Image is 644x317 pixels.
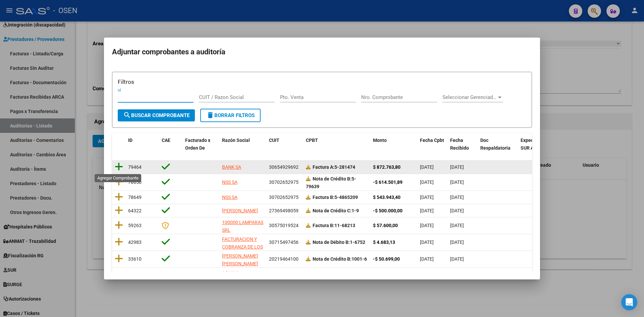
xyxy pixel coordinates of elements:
strong: 5-79639 [306,176,356,189]
span: [DATE] [450,256,464,262]
span: [DATE] [450,240,464,245]
span: Fecha Recibido [450,138,469,151]
strong: 1-6752 [313,240,365,245]
span: [DATE] [420,164,434,170]
span: Factura B: [313,223,334,228]
span: [DATE] [450,164,464,170]
h3: Filtros [118,77,526,86]
div: Open Intercom Messenger [621,294,637,310]
span: 59263 [128,223,142,228]
span: CAE [162,138,170,143]
span: Factura B: [313,195,334,200]
strong: 5-281474 [313,164,355,170]
span: 30702652975 [269,179,299,185]
span: 30702652975 [269,195,299,200]
datatable-header-cell: CAE [159,133,182,155]
strong: $ 543.943,40 [373,195,400,200]
span: BANK SA [222,164,241,170]
span: [DATE] [420,208,434,213]
span: [DATE] [420,256,434,262]
span: Seleccionar Gerenciador [442,94,497,100]
strong: -$ 500.000,00 [373,208,402,213]
span: Facturado x Orden De [185,138,210,151]
h2: Adjuntar comprobantes a auditoría [112,46,532,58]
span: [DATE] [450,208,464,213]
strong: 1-9 [313,208,359,213]
span: [DATE] [420,179,434,185]
span: Factura A: [313,164,334,170]
datatable-header-cell: ID [125,133,159,155]
span: Expediente SUR Asociado [521,138,550,151]
strong: 11-68213 [313,223,355,228]
span: Monto [373,138,387,143]
span: NSS SA [222,195,237,200]
span: Borrar Filtros [206,112,255,118]
span: Nota de Crédito B: [313,256,352,262]
datatable-header-cell: Monto [370,133,417,155]
span: CUIT [269,138,279,143]
datatable-header-cell: CPBT [303,133,370,155]
span: Nota de Crédito C: [313,208,352,213]
button: Borrar Filtros [200,109,261,122]
span: 30654929692 [269,164,299,170]
datatable-header-cell: Fecha Recibido [447,133,478,155]
span: 42983 [128,240,142,245]
span: 27369498059 [269,208,299,213]
strong: 5-4865209 [313,195,358,200]
strong: -$ 614.501,89 [373,179,402,185]
span: Buscar Comprobante [123,112,190,118]
span: AGUA Y SANEAMIENTOS ARGENTINOS SOCIEDAD ANONIMA [222,270,257,306]
datatable-header-cell: Doc Respaldatoria [478,133,518,155]
datatable-header-cell: Fecha Cpbt [417,133,447,155]
span: Nota de Crédito B: [313,176,352,181]
mat-icon: search [123,111,131,119]
span: ID [128,138,132,143]
span: [DATE] [450,179,464,185]
span: 30715497456 [269,240,299,245]
strong: $ 872.763,80 [373,164,400,170]
span: 79464 [128,164,142,170]
datatable-header-cell: CUIT [266,133,303,155]
span: [DATE] [450,223,464,228]
strong: $ 57.600,00 [373,223,398,228]
span: 30575019524 [269,223,299,228]
span: [DATE] [420,195,434,200]
span: Razón Social [222,138,250,143]
span: Fecha Cpbt [420,138,444,143]
mat-icon: delete [206,111,214,119]
strong: $ 4.683,13 [373,240,395,245]
datatable-header-cell: Razón Social [219,133,266,155]
span: 78650 [128,179,142,185]
span: [DATE] [420,240,434,245]
span: 100000 LAMPARAS SRL [222,220,263,233]
button: Buscar Comprobante [118,109,195,121]
span: NSS SA [222,179,237,185]
span: CPBT [306,138,318,143]
span: 20219464100 [269,256,299,262]
span: [DATE] [450,195,464,200]
span: [PERSON_NAME] [222,208,258,213]
datatable-header-cell: Expediente SUR Asociado [518,133,555,155]
span: [DATE] [420,223,434,228]
span: Nota de Débito B: [313,240,350,245]
strong: 1001-6 [313,256,367,262]
span: [PERSON_NAME] [PERSON_NAME] [222,253,258,266]
span: FACTURACION Y COBRANZA DE LOS EFECTORES PUBLICOS S.E. [222,236,263,265]
datatable-header-cell: Facturado x Orden De [182,133,219,155]
span: 33610 [128,256,142,262]
span: 78649 [128,195,142,200]
span: Doc Respaldatoria [480,138,511,151]
strong: -$ 50.699,00 [373,256,400,262]
span: 64322 [128,208,142,213]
